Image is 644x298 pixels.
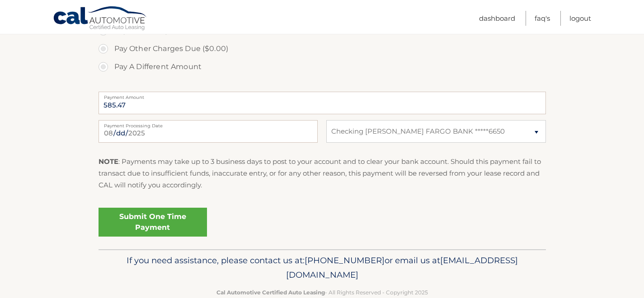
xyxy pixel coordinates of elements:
[305,255,385,265] span: [PHONE_NUMBER]
[99,156,546,191] p: : Payments may take up to 3 business days to post to your account and to clear your bank account....
[479,11,515,26] a: Dashboard
[99,120,318,143] input: Payment Date
[104,288,540,297] p: - All Rights Reserved - Copyright 2025
[99,120,318,127] label: Payment Processing Date
[216,289,325,296] strong: Cal Automotive Certified Auto Leasing
[286,255,518,280] span: [EMAIL_ADDRESS][DOMAIN_NAME]
[99,58,546,76] label: Pay A Different Amount
[99,157,118,166] strong: NOTE
[99,40,546,58] label: Pay Other Charges Due ($0.00)
[99,92,546,99] label: Payment Amount
[535,11,550,26] a: FAQ's
[99,208,207,237] a: Submit One Time Payment
[569,11,591,26] a: Logout
[99,92,546,114] input: Payment Amount
[104,253,540,282] p: If you need assistance, please contact us at: or email us at
[53,6,148,32] a: Cal Automotive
